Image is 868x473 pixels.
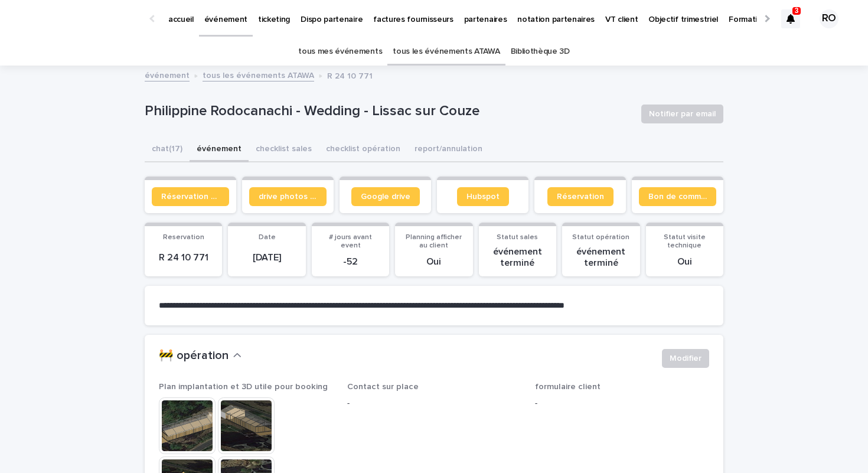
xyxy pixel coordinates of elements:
[152,187,229,206] a: Réservation client
[235,252,298,263] p: [DATE]
[393,38,500,66] a: tous les événements ATAWA
[347,397,521,410] p: -
[159,349,242,363] button: 🚧 opération
[466,193,500,201] span: Hubspot
[497,234,538,241] span: Statut sales
[648,193,707,201] span: Bon de commande
[145,103,632,120] p: Philippine Rodocanachi - Wedding - Lissac sur Couze
[820,9,838,28] div: RO
[259,193,317,201] span: drive photos coordinateur
[163,234,204,241] span: Reservation
[795,6,799,15] p: 3
[407,138,490,162] button: report/annulation
[145,68,190,81] a: événement
[145,138,190,162] button: chat (17)
[249,187,327,206] a: drive photos coordinateur
[670,353,701,364] span: Modifier
[203,68,314,81] a: tous les événements ATAWA
[406,234,462,249] span: Planning afficher au client
[319,256,382,268] p: -52
[649,108,716,120] span: Notifier par email
[298,38,382,66] a: tous mes événements
[557,193,604,201] span: Réservation
[639,187,716,206] a: Bon de commande
[511,38,570,66] a: Bibliothèque 3D
[547,187,614,206] a: Réservation
[662,349,709,368] button: Modifier
[572,234,629,241] span: Statut opération
[319,138,407,162] button: checklist opération
[347,383,419,391] span: Contact sur place
[457,187,509,206] a: Hubspot
[653,256,716,268] p: Oui
[327,68,373,81] p: R 24 10 771
[152,252,215,263] p: R 24 10 771
[161,193,220,201] span: Réservation client
[535,383,601,391] span: formulaire client
[159,383,328,391] span: Plan implantation et 3D utile pour booking
[535,397,709,410] p: -
[249,138,319,162] button: checklist sales
[781,9,800,28] div: 3
[351,187,420,206] a: Google drive
[329,234,372,249] span: # jours avant event
[664,234,706,249] span: Statut visite technique
[402,256,465,268] p: Oui
[24,7,138,31] img: Ls34BcGeRexTGTNfXpUC
[190,138,249,162] button: événement
[259,234,276,241] span: Date
[641,105,723,123] button: Notifier par email
[569,246,632,269] p: événement terminé
[361,193,410,201] span: Google drive
[159,349,229,363] h2: 🚧 opération
[486,246,549,269] p: événement terminé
